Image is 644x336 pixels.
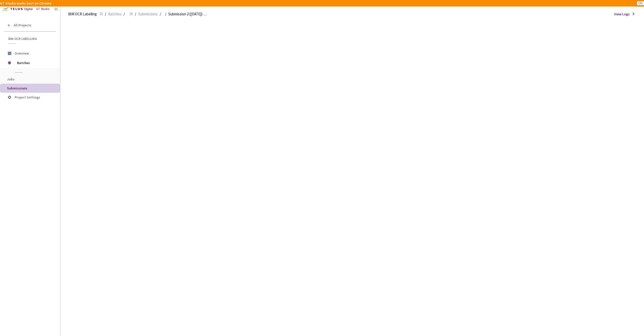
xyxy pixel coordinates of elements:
a: Batches [107,11,123,17]
span: All Projects [14,23,31,27]
span: Overview [15,51,29,56]
li: / [124,11,125,17]
li: / [160,11,161,17]
li: / [105,11,106,17]
span: Batches [17,58,52,68]
span: Batches [108,11,122,17]
span: Submissions [7,86,27,90]
span: IBM OCR Labelling [8,37,53,41]
span: View Logs [614,12,630,17]
div: GT Studio [36,7,50,12]
span: IBM OCR Labelling [68,11,97,17]
span: Jobs [7,77,15,81]
button: OK [637,1,644,5]
a: Submissions [137,11,159,17]
span: Project Settings [15,95,40,100]
li: / [165,11,166,17]
li: / [135,11,136,17]
span: Submissions [138,11,158,17]
span: Submission 2 ([DATE]) QC - [DATE] [168,11,209,17]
